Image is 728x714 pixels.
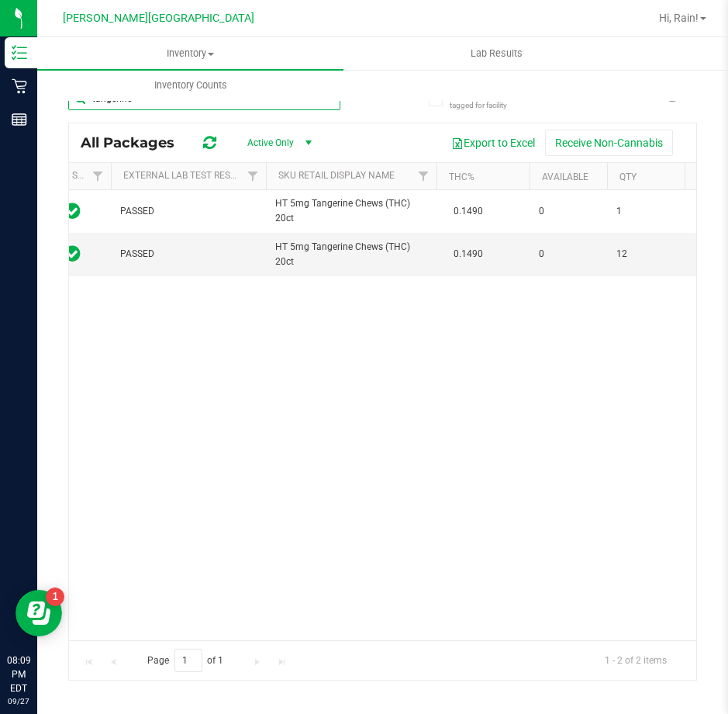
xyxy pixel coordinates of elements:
a: Filter [411,163,436,189]
span: 12 [616,247,675,262]
a: Sync Status [46,170,105,181]
inline-svg: Inventory [12,45,27,61]
span: Hi, Rain! [659,12,699,24]
span: PASSED [120,204,257,219]
a: Available [542,172,588,182]
a: Filter [240,163,266,189]
span: 1 [616,204,675,219]
span: Inventory [37,47,343,61]
a: Lab Results [343,37,650,70]
inline-svg: Reports [12,112,27,127]
span: PASSED [120,247,257,262]
span: Inventory Counts [133,78,248,92]
span: Lab Results [450,47,543,61]
span: [PERSON_NAME][GEOGRAPHIC_DATA] [63,12,254,25]
span: Page of 1 [134,649,236,673]
button: Receive Non-Cannabis [545,130,673,156]
span: HT 5mg Tangerine Chews (THC) 20ct [275,196,427,226]
p: 09/27 [7,695,30,707]
span: 0 [539,247,598,262]
span: 0.1490 [446,200,491,223]
a: Filter [85,163,111,189]
a: THC% [449,172,474,182]
a: External Lab Test Result [123,170,245,181]
span: HT 5mg Tangerine Chews (THC) 20ct [275,240,427,269]
inline-svg: Retail [12,78,27,94]
p: 08:09 PM EDT [7,653,30,695]
span: 0.1490 [446,243,491,265]
a: Qty [619,172,637,182]
iframe: Resource center [16,590,62,636]
input: 1 [174,649,202,673]
span: In Sync [64,200,81,222]
a: Inventory Counts [37,69,343,102]
span: All Packages [81,134,190,151]
a: Inventory [37,37,343,70]
a: Sku Retail Display Name [278,170,395,181]
span: 1 - 2 of 2 items [592,649,679,672]
span: In Sync [64,243,81,265]
span: 0 [539,204,598,219]
iframe: Resource center unread badge [46,587,64,606]
button: Export to Excel [441,130,545,156]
